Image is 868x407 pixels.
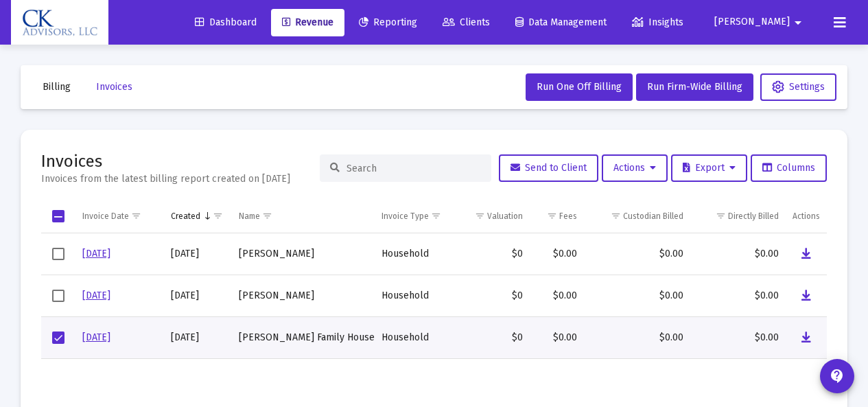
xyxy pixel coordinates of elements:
[547,211,557,221] span: Show filter options for column 'Fees'
[375,233,454,275] td: Household
[171,211,200,222] div: Created
[690,233,786,275] td: $0.00
[375,316,454,358] td: Household
[762,162,815,174] span: Columns
[690,316,786,358] td: $0.00
[443,16,490,28] span: Clients
[647,81,742,93] span: Run Firm-Wide Billing
[537,247,577,261] div: $0.00
[636,73,753,101] button: Run Firm-Wide Billing
[515,16,607,28] span: Data Management
[728,211,779,222] div: Directly Billed
[239,211,260,222] div: Name
[375,275,454,316] td: Household
[790,9,806,36] mat-icon: arrow_drop_down
[504,9,618,36] a: Data Management
[621,9,694,36] a: Insights
[499,154,598,182] button: Send to Client
[591,331,683,345] div: $0.00
[21,9,98,36] img: Dashboard
[82,211,129,222] div: Invoice Date
[43,81,71,93] span: Billing
[239,331,367,345] div: [PERSON_NAME] Family Household
[164,316,233,358] td: [DATE]
[271,9,344,36] a: Revenue
[52,290,64,302] div: Select row
[530,200,584,233] td: Column Fees
[52,332,64,344] div: Select row
[239,247,367,261] div: [PERSON_NAME]
[41,172,290,186] div: Invoices from the latest billing report created on [DATE]
[760,73,836,101] button: Settings
[671,154,747,182] button: Export
[382,211,429,222] div: Invoice Type
[52,248,64,260] div: Select row
[232,200,374,233] td: Column Name
[184,9,268,36] a: Dashboard
[454,316,530,358] td: $0
[786,200,832,233] td: Column Actions
[32,73,82,101] button: Billing
[537,81,622,93] span: Run One Off Billing
[772,81,825,93] span: Settings
[526,73,633,101] button: Run One Off Billing
[82,248,110,259] a: [DATE]
[359,16,417,28] span: Reporting
[511,162,587,174] span: Send to Client
[714,16,790,28] span: [PERSON_NAME]
[348,9,428,36] a: Reporting
[793,211,820,222] div: Actions
[632,16,683,28] span: Insights
[559,211,577,222] div: Fees
[487,211,523,222] div: Valuation
[431,211,441,221] span: Show filter options for column 'Invoice Type'
[611,211,621,221] span: Show filter options for column 'Custodian Billed'
[131,211,141,221] span: Show filter options for column 'Invoice Date'
[75,200,164,233] td: Column Invoice Date
[239,289,367,303] div: [PERSON_NAME]
[52,210,64,222] div: Select all
[432,9,501,36] a: Clients
[751,154,827,182] button: Columns
[164,200,233,233] td: Column Created
[82,332,110,343] a: [DATE]
[96,81,132,93] span: Invoices
[602,154,668,182] button: Actions
[690,200,786,233] td: Column Directly Billed
[591,289,683,303] div: $0.00
[623,211,683,222] div: Custodian Billed
[475,211,485,221] span: Show filter options for column 'Valuation'
[164,233,233,275] td: [DATE]
[82,290,110,301] a: [DATE]
[375,200,454,233] td: Column Invoice Type
[164,275,233,316] td: [DATE]
[282,16,333,28] span: Revenue
[213,211,223,221] span: Show filter options for column 'Created'
[584,200,690,233] td: Column Custodian Billed
[454,275,530,316] td: $0
[347,163,481,174] input: Search
[454,200,530,233] td: Column Valuation
[454,233,530,275] td: $0
[537,289,577,303] div: $0.00
[698,8,823,36] button: [PERSON_NAME]
[537,331,577,345] div: $0.00
[85,73,143,101] button: Invoices
[613,162,656,174] span: Actions
[829,368,845,384] mat-icon: contact_support
[262,211,272,221] span: Show filter options for column 'Name'
[41,150,290,172] h2: Invoices
[195,16,257,28] span: Dashboard
[591,247,683,261] div: $0.00
[716,211,726,221] span: Show filter options for column 'Directly Billed'
[683,162,736,174] span: Export
[690,275,786,316] td: $0.00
